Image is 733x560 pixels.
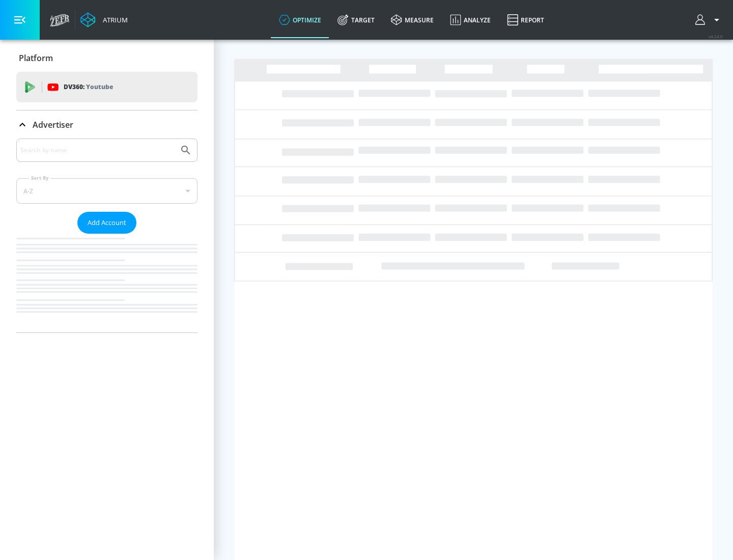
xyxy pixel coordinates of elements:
span: v 4.24.0 [709,34,723,39]
div: A-Z [16,178,198,204]
a: measure [383,2,442,38]
nav: list of Advertiser [16,234,198,332]
p: Platform [19,52,53,64]
a: optimize [271,2,329,38]
input: Search by name [20,144,175,157]
div: Advertiser [16,110,198,139]
p: DV360: [64,81,113,93]
div: Advertiser [16,138,198,332]
label: Sort By [29,175,51,181]
p: Youtube [86,81,113,92]
a: Analyze [442,2,499,38]
button: Add Account [77,212,136,234]
div: Platform [16,44,198,72]
a: Report [499,2,552,38]
a: Atrium [80,12,128,27]
div: DV360: Youtube [16,72,198,102]
a: Target [329,2,383,38]
span: Add Account [88,217,126,229]
div: Atrium [99,15,128,24]
p: Advertiser [33,119,73,130]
